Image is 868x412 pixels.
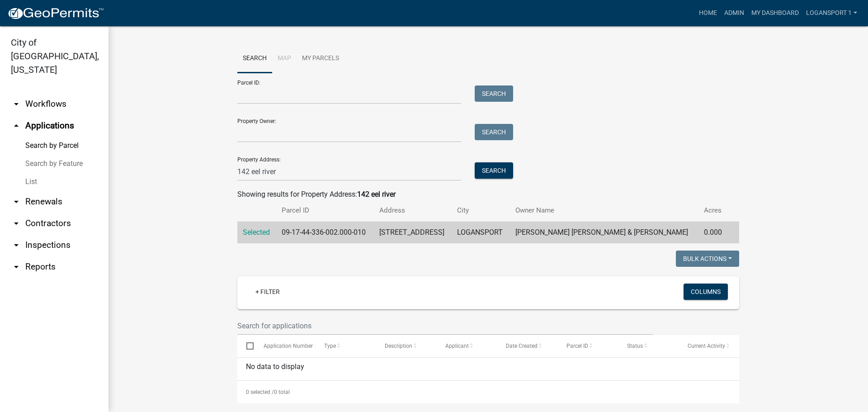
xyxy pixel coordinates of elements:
[264,343,313,349] span: Application Number
[248,284,287,300] a: + Filter
[237,335,255,357] datatable-header-cell: Select
[11,120,22,131] i: arrow_drop_up
[748,5,802,22] a: My Dashboard
[566,343,588,349] span: Parcel ID
[11,218,22,229] i: arrow_drop_down
[357,190,396,199] strong: 142 eel river
[384,343,412,349] span: Description
[237,381,739,403] div: 0 total
[315,335,376,357] datatable-header-cell: Type
[679,335,739,357] datatable-header-cell: Current Activity
[687,343,725,349] span: Current Activity
[237,189,739,200] div: Showing results for Property Address:
[11,261,22,272] i: arrow_drop_down
[676,251,739,267] button: Bulk Actions
[510,200,698,221] th: Owner Name
[11,240,22,251] i: arrow_drop_down
[374,200,452,221] th: Address
[237,44,272,73] a: Search
[276,222,374,244] td: 09-17-44-336-002.000-010
[721,5,748,22] a: Admin
[497,335,557,357] datatable-header-cell: Date Created
[557,335,618,357] datatable-header-cell: Parcel ID
[376,335,436,357] datatable-header-cell: Description
[452,222,509,244] td: LOGANSPORT
[11,99,22,109] i: arrow_drop_down
[276,200,374,221] th: Parcel ID
[475,124,513,140] button: Search
[684,284,728,300] button: Columns
[436,335,497,357] datatable-header-cell: Applicant
[452,200,509,221] th: City
[255,335,315,357] datatable-header-cell: Application Number
[445,343,468,349] span: Applicant
[695,5,721,22] a: Home
[627,343,642,349] span: Status
[698,222,728,244] td: 0.000
[374,222,452,244] td: [STREET_ADDRESS]
[618,335,679,357] datatable-header-cell: Status
[297,44,344,73] a: My Parcels
[802,5,861,22] a: Logansport 1
[11,196,22,207] i: arrow_drop_down
[246,389,274,395] span: 0 selected /
[324,343,336,349] span: Type
[475,85,513,102] button: Search
[237,358,739,380] div: No data to display
[505,343,537,349] span: Date Created
[243,228,270,237] a: Selected
[510,222,698,244] td: [PERSON_NAME] [PERSON_NAME] & [PERSON_NAME]
[698,200,728,221] th: Acres
[237,317,653,335] input: Search for applications
[475,162,513,179] button: Search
